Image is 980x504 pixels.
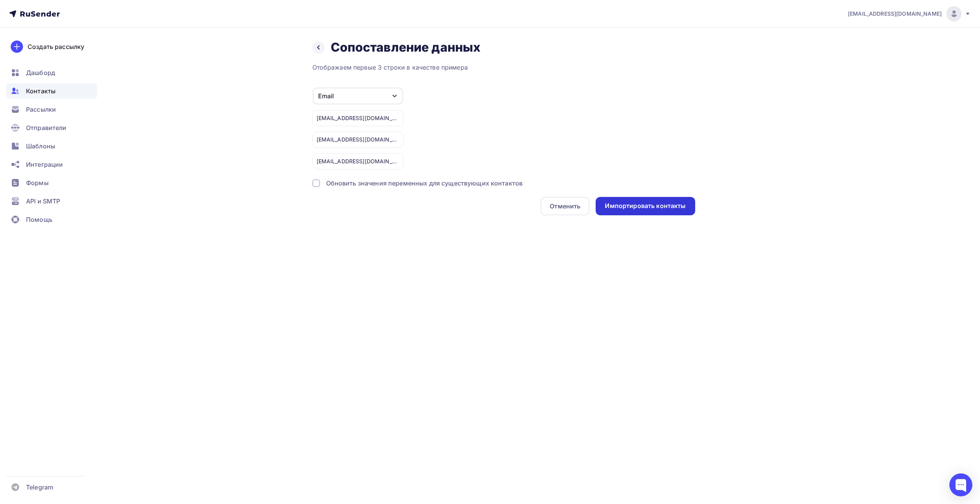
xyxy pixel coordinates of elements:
div: Создать рассылку [28,42,84,51]
span: Помощь [26,215,52,224]
a: Дашборд [6,65,97,80]
span: Отправители [26,123,67,132]
button: Email [312,87,403,105]
div: Email [318,91,334,101]
span: Дашборд [26,68,55,77]
div: Обновить значения переменных для существующих контактов [326,179,523,188]
span: Интеграции [26,160,63,169]
span: Контакты [26,86,56,96]
div: [EMAIL_ADDRESS][DOMAIN_NAME] [312,110,403,126]
a: Рассылки [6,102,97,117]
div: Отменить [550,202,580,211]
div: [EMAIL_ADDRESS][DOMAIN_NAME] [312,153,403,169]
div: Отображаем первые 3 строки в качестве примера [312,63,695,72]
a: Формы [6,175,97,190]
span: Рассылки [26,105,56,114]
a: Шаблоны [6,138,97,154]
a: Контакты [6,83,97,99]
span: Telegram [26,483,53,492]
span: API и SMTP [26,197,60,206]
span: [EMAIL_ADDRESS][DOMAIN_NAME] [848,10,942,18]
div: [EMAIL_ADDRESS][DOMAIN_NAME] [312,132,403,148]
a: [EMAIL_ADDRESS][DOMAIN_NAME] [848,6,971,21]
span: Формы [26,178,49,187]
a: Отправители [6,120,97,135]
span: Шаблоны [26,141,55,151]
div: Импортировать контакты [605,202,686,210]
h2: Сопоставление данных [331,40,481,55]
